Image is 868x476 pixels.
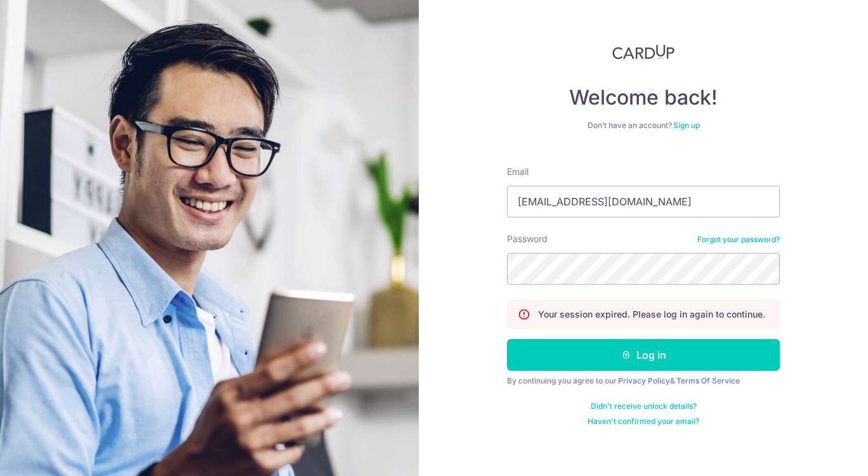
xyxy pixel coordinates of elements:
[507,376,780,386] div: By continuing you agree to our &
[507,233,548,245] label: Password
[507,165,529,178] label: Email
[673,120,700,130] a: Sign up
[676,376,740,385] a: Terms Of Service
[538,308,765,321] p: Your session expired. Please log in again to continue.
[697,235,780,245] a: Forgot your password?
[618,376,670,385] a: Privacy Policy
[507,85,780,110] h4: Welcome back!
[588,416,699,427] a: Haven't confirmed your email?
[612,44,674,60] img: CardUp Logo
[507,339,780,371] button: Log in
[507,186,780,217] input: Enter your Email
[591,401,697,411] a: Didn't receive unlock details?
[507,120,780,131] div: Don’t have an account?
